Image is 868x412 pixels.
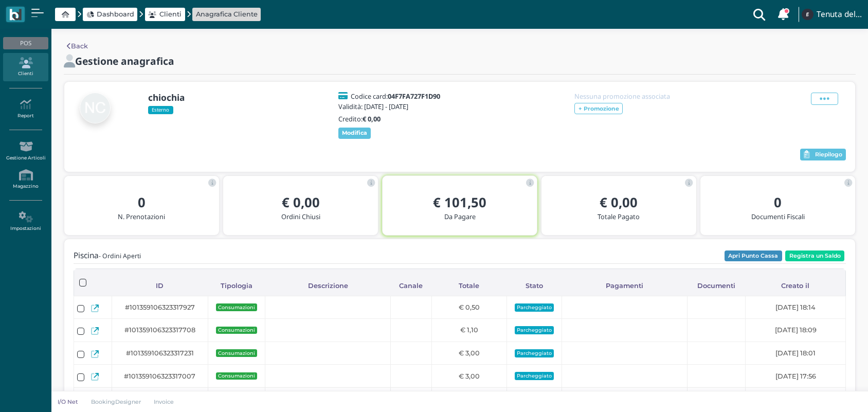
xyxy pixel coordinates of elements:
b: € 0,00 [282,193,320,211]
a: Dashboard [86,9,134,19]
div: ID [112,276,208,295]
div: Totale [431,276,507,295]
h2: Gestione anagrafica [75,56,174,66]
b: chiochia [148,92,185,103]
a: Back [67,41,88,51]
b: + Promozione [578,105,619,112]
h5: Da Pagare [391,213,529,220]
h5: Credito: [338,115,446,122]
h5: Ordini Chiusi [231,213,370,220]
div: POS [3,37,48,49]
h5: Documenti Fiscali [709,213,847,220]
b: € 101,50 [433,193,486,211]
span: Parcheggiato [515,349,554,357]
span: #101359106323317231 [126,348,194,358]
span: [DATE] 18:14 [775,302,816,312]
span: [DATE] 18:09 [775,325,817,335]
span: € 3,00 [459,348,480,358]
button: Apri Punto Cassa [725,250,782,262]
span: #101359106323317927 [125,302,195,312]
span: Consumazioni [216,372,257,380]
button: Registra un Saldo [785,250,844,262]
span: Consumazioni [216,327,257,334]
span: Clienti [159,9,182,19]
iframe: Help widget launcher [795,380,859,403]
img: null chiochia [80,93,111,123]
small: - Ordini Aperti [99,252,141,260]
div: Descrizione [265,276,391,295]
a: Magazzino [3,165,48,193]
img: ... [802,9,813,20]
button: Riepilogo [800,149,846,161]
span: Parcheggiato [515,326,554,334]
a: Anagrafica Cliente [196,9,258,19]
span: Dashboard [97,9,134,19]
p: I/O Net [58,398,78,406]
a: Clienti [3,53,48,81]
div: Canale [391,276,431,295]
span: € 0,50 [459,302,480,312]
span: #101359106323317708 [124,325,195,335]
div: Creato il [746,276,846,295]
div: Stato [507,276,562,295]
a: ... Tenuta del Barco [800,2,862,27]
div: Pagamenti [562,276,687,295]
b: 04F7FA727F1D90 [388,92,440,101]
h5: N. Prenotazioni [73,213,211,220]
a: Clienti [148,9,182,19]
a: Report [3,95,48,123]
span: € 3,00 [459,371,480,381]
div: Documenti [687,276,746,295]
span: € 1,10 [460,325,478,335]
h5: Nessuna promozione associata [574,93,682,100]
div: Tipologia [208,276,265,295]
b: Modifica [342,129,367,136]
span: Riepilogo [815,151,842,158]
b: 0 [774,193,782,211]
h5: Validità: [DATE] - [DATE] [338,103,446,110]
span: Consumazioni [216,349,257,356]
h5: Totale Pagato [550,213,688,220]
span: Parcheggiato [515,372,554,380]
a: Impostazioni [3,207,48,236]
span: [DATE] 17:56 [775,371,816,381]
span: Consumazioni [216,303,257,311]
b: € 0,00 [600,193,638,211]
img: logo [9,9,21,21]
a: BookingDesigner [84,398,148,406]
span: Parcheggiato [515,303,554,312]
a: Invoice [148,398,181,406]
span: Esterno [148,106,173,114]
a: Gestione Articoli [3,137,48,165]
b: € 0,00 [363,114,381,123]
h4: Piscina [74,252,141,260]
span: [DATE] 18:01 [775,348,816,358]
h5: Codice card: [351,93,440,100]
span: #101359106323317007 [124,371,195,381]
h4: Tenuta del Barco [817,10,862,19]
b: 0 [138,193,146,211]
